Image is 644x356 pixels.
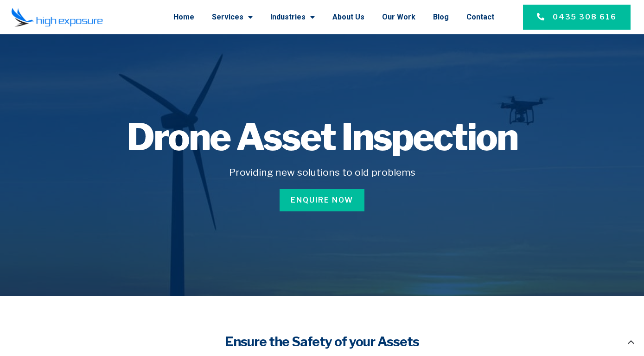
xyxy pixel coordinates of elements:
a: Contact [466,5,494,29]
span: 0435 308 616 [553,12,617,23]
nav: Menu [112,5,494,29]
a: Our Work [382,5,415,29]
a: Home [173,5,194,29]
a: Industries [270,5,315,29]
h5: Providing new solutions to old problems [45,165,599,180]
a: Blog [433,5,449,29]
img: Final-Logo copy [11,7,103,27]
span: Enquire Now [291,195,353,206]
h4: Ensure the Safety of your Assets [132,333,512,351]
a: About Us [332,5,364,29]
a: Services [212,5,253,29]
a: Enquire Now [280,189,364,211]
h1: Drone Asset Inspection [45,119,599,156]
a: 0435 308 616 [523,5,631,30]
